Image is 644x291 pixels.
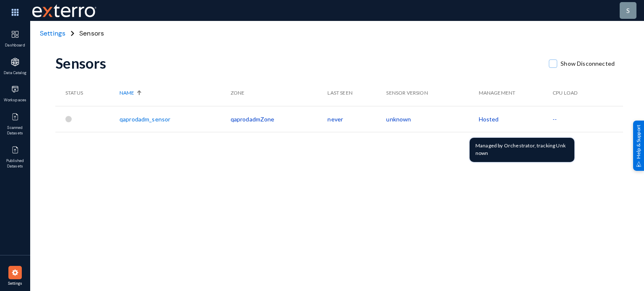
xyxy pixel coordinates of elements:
div: Name [119,89,226,97]
img: exterro-work-mark.svg [32,4,96,17]
img: icon-applications.svg [11,58,19,66]
span: Data Catalog [2,70,29,76]
th: Sensor Version [386,80,478,106]
th: Last Seen [327,80,386,106]
span: Published Datasets [2,158,29,170]
td: never [327,106,386,132]
td: -- [553,106,602,132]
span: Workspaces [2,98,29,103]
div: Help & Support [633,120,644,170]
span: Show Disconnected [561,57,615,70]
img: icon-workspace.svg [11,85,19,93]
img: help_support.svg [636,161,641,167]
img: app launcher [3,3,28,21]
img: icon-published.svg [11,113,19,121]
th: Status [55,80,119,106]
th: CPU Load [553,80,602,106]
span: Sensors [79,28,104,39]
span: Settings [2,281,29,287]
img: icon-dashboard.svg [11,30,19,39]
span: Exterro [30,2,95,19]
div: Sensors [55,54,540,72]
td: Hosted [479,106,553,132]
span: Settings [40,29,65,38]
img: icon-published.svg [11,146,19,154]
span: s [626,6,630,14]
span: Dashboard [2,43,29,49]
div: Managed by Orchestrator, tracking Unknown [470,138,574,162]
td: unknown [386,106,478,132]
th: Zone [231,80,328,106]
th: Management [479,80,553,106]
img: icon-settings.svg [11,268,19,277]
a: qaprodadm_sensor [119,116,170,123]
div: s [626,5,630,15]
td: qaprodadmZone [231,106,328,132]
span: Name [119,89,134,97]
span: Scanned Datasets [2,125,29,136]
